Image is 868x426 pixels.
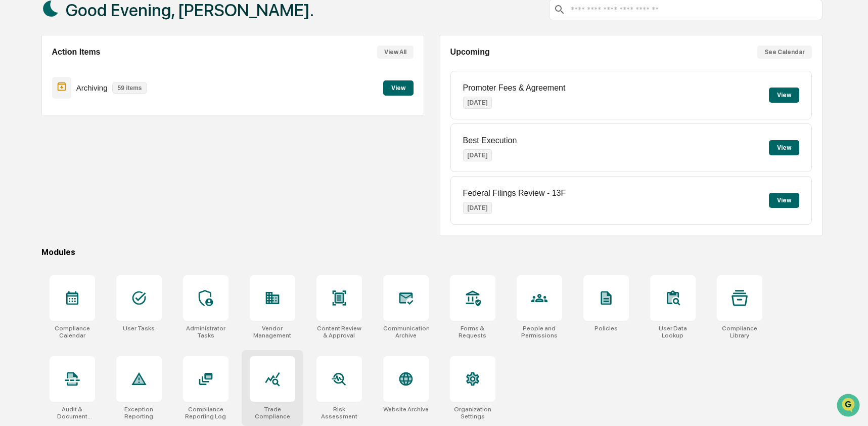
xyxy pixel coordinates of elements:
[20,147,64,157] span: Data Lookup
[71,171,122,179] a: Powered byPylon
[6,123,69,142] a: 🖐️Preclearance
[595,325,618,332] div: Policies
[383,80,414,96] button: View
[250,406,295,420] div: Trade Compliance
[769,140,799,155] button: View
[383,406,429,413] div: Website Archive
[517,325,562,339] div: People and Permissions
[316,406,362,420] div: Risk Assessment
[34,88,128,96] div: We're available if you need us!
[316,325,362,339] div: Content Review & Approval
[10,129,18,137] div: 🖐️
[450,48,490,57] h2: Upcoming
[41,247,823,257] div: Modules
[73,129,81,137] div: 🗄️
[34,77,166,88] div: Start new chat
[83,127,125,138] span: Attestations
[123,325,155,332] div: User Tasks
[717,325,762,339] div: Compliance Library
[450,406,495,420] div: Organization Settings
[101,172,122,179] span: Pylon
[769,88,799,103] button: View
[836,393,863,420] iframe: Open customer support
[463,189,566,198] p: Federal Filings Review - 13F
[463,149,492,161] p: [DATE]
[463,83,566,93] p: Promoter Fees & Agreement
[250,325,295,339] div: Vendor Management
[383,325,429,339] div: Communications Archive
[52,48,101,57] h2: Action Items
[650,325,696,339] div: User Data Lookup
[20,127,65,138] span: Preclearance
[10,77,28,96] img: 1746055101610-c473b297-6a78-478c-a979-82029cc54cd1
[116,406,162,420] div: Exception Reporting
[10,148,18,156] div: 🔎
[76,83,108,92] p: Archiving
[10,21,184,37] p: How can we help?
[172,80,184,93] button: Start new chat
[50,325,95,339] div: Compliance Calendar
[769,193,799,208] button: View
[183,325,229,339] div: Administrator Tasks
[112,82,147,94] p: 59 items
[6,143,68,161] a: 🔎Data Lookup
[450,325,495,339] div: Forms & Requests
[463,136,517,145] p: Best Execution
[69,123,129,142] a: 🗄️Attestations
[463,202,492,214] p: [DATE]
[757,46,812,59] button: See Calendar
[463,97,492,109] p: [DATE]
[377,46,414,59] button: View All
[50,406,95,420] div: Audit & Document Logs
[383,82,414,92] a: View
[183,406,229,420] div: Compliance Reporting Log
